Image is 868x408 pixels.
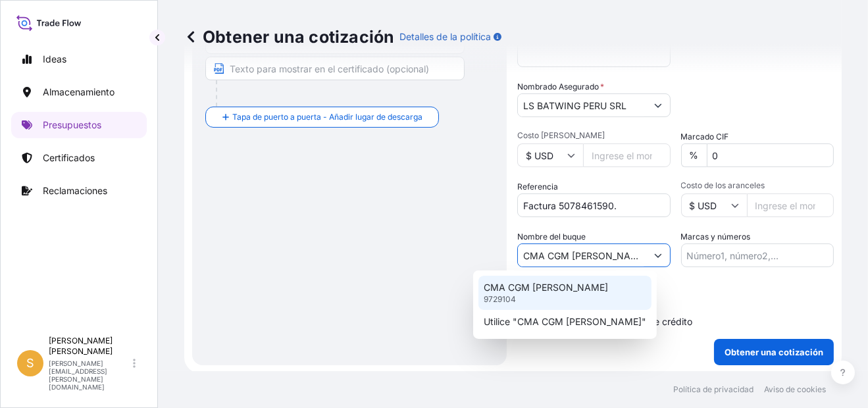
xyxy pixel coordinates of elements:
[517,293,834,304] p: Carta de crédito
[43,151,95,165] p: Certificados
[484,294,516,305] p: 9729104
[681,243,834,267] input: Número1, número2,...
[43,184,107,197] p: Reclamaciones
[43,53,66,66] p: Ideas
[707,143,834,167] input: Ingrese porcentaje
[49,336,130,357] p: [PERSON_NAME] [PERSON_NAME]
[484,281,608,294] p: CMA CGM [PERSON_NAME]
[43,118,101,132] p: Presupuestos
[681,230,751,243] label: Marcas y números
[518,243,646,267] input: Escriba para buscar el nombre del buque o la OMI
[203,26,394,47] font: Obtener una cotización
[399,30,491,43] p: Detalles de la política
[681,130,729,143] label: Marcado CIF
[583,143,671,167] input: Ingrese el monto
[518,93,646,117] input: Nombre completo
[517,180,558,193] label: Referencia
[673,384,753,395] p: Política de privacidad
[725,345,823,359] p: Obtener una cotización
[764,384,826,395] p: Aviso de cookies
[681,143,707,167] div: %
[681,180,765,190] font: Costo de los aranceles
[232,111,422,124] span: Tapa de puerto a puerta - Añadir lugar de descarga
[49,359,130,391] p: [PERSON_NAME][EMAIL_ADDRESS][PERSON_NAME][DOMAIN_NAME]
[646,93,670,117] button: Mostrar sugerencias
[43,86,115,99] p: Almacenamiento
[517,82,599,91] font: Nombrado Asegurado
[747,193,834,217] input: Ingrese el monto
[517,230,586,243] label: Nombre del buque
[478,276,651,334] div: Sugerencias
[646,243,670,267] button: Mostrar sugerencias
[517,130,605,140] font: Costo [PERSON_NAME]
[484,315,646,328] p: Utilice "CMA CGM [PERSON_NAME]"
[26,357,34,370] span: S
[517,193,671,217] input: Su referencia interna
